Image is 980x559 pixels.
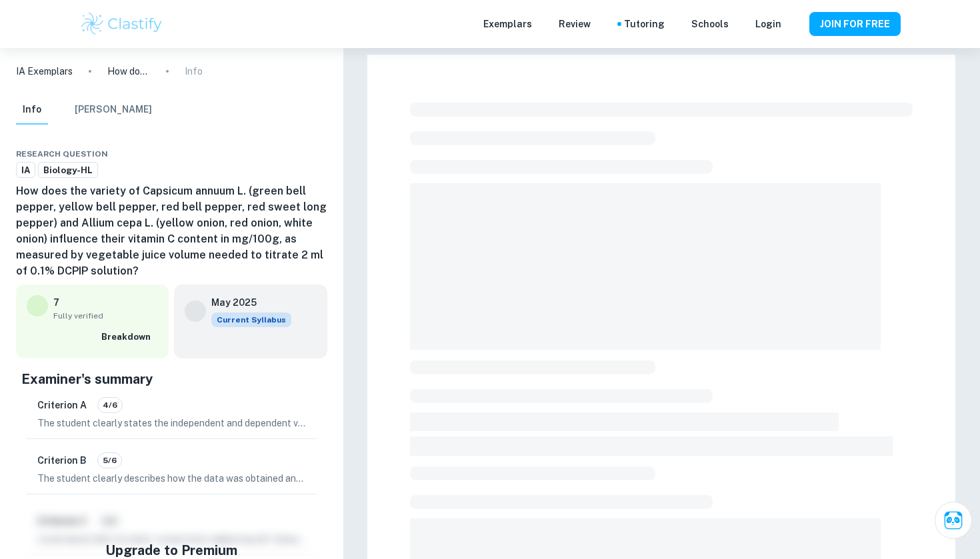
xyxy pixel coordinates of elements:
[755,17,781,31] a: Login
[483,17,532,31] p: Exemplars
[303,146,314,162] div: Bookmark
[98,327,158,347] button: Breakdown
[75,95,152,125] button: [PERSON_NAME]
[809,12,901,36] button: JOIN FOR FREE
[37,453,87,468] h6: Criterion B
[792,21,799,27] button: Help and Feedback
[17,164,35,177] span: IA
[39,164,97,177] span: Biology-HL
[211,312,291,327] span: Current Syllabus
[290,146,301,162] div: Download
[211,312,291,327] div: This exemplar is based on the current syllabus. Feel free to refer to it for inspiration/ideas wh...
[185,64,203,79] p: Info
[317,146,327,162] div: Report issue
[37,471,306,486] p: The student clearly describes how the data was obtained and processed, ensuring that each procedu...
[16,64,73,79] a: IA Exemplars
[98,399,122,411] span: 4/6
[559,17,591,31] p: Review
[16,162,35,179] a: IA
[37,398,87,412] h6: Criterion A
[79,11,164,37] img: Clastify logo
[38,162,98,179] a: Biology-HL
[277,146,287,162] div: Share
[211,295,281,310] h6: May 2025
[16,95,48,125] button: Info
[16,148,108,160] span: Research question
[935,502,972,539] button: Ask Clai
[624,17,665,31] a: Tutoring
[53,295,59,310] p: 7
[53,310,158,322] span: Fully verified
[691,17,729,31] a: Schools
[98,454,121,466] span: 5/6
[107,64,150,79] p: How does the variety of Capsicum annuum L. (green bell pepper, yellow bell pepper, red bell peppe...
[21,369,322,389] h5: Examiner's summary
[37,416,306,430] p: The student clearly states the independent and dependent variables in the research question, spec...
[16,183,327,279] h6: How does the variety of Capsicum annuum L. (green bell pepper, yellow bell pepper, red bell peppe...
